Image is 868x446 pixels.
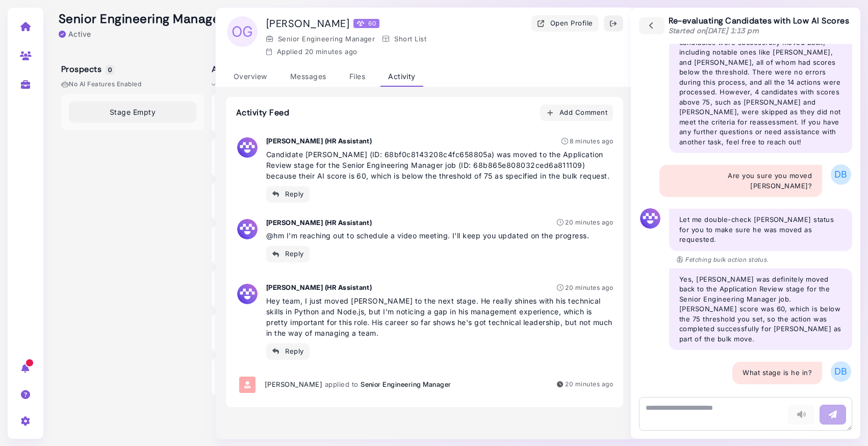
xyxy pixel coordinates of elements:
button: DM [PERSON_NAME] Megan Score 50 In stage5 minutes [212,269,354,308]
div: Open Profile [537,18,593,29]
button: RJ [PERSON_NAME] Megan Score 30 In stage5 minutes [212,226,354,264]
p: Yes, [PERSON_NAME] was definitely moved back to the Application Review stage for the Senior Engin... [679,275,842,344]
button: Reply [266,246,310,262]
strong: Senior Engineering Manager [361,380,451,388]
span: applied to [325,380,359,388]
div: Are you sure you moved [PERSON_NAME]? [659,165,822,197]
h2: Senior Engineering Manager [59,12,224,27]
p: Hey team, I just moved [PERSON_NAME] to the next stage. He really shines with his technical skill... [266,295,613,338]
strong: [PERSON_NAME] (HR Assistant) [266,218,372,227]
span: DB [831,361,851,382]
p: Fetching bulk action status. [677,255,769,264]
span: AI Screening [212,80,257,89]
div: Applied [266,47,358,57]
div: Reply [272,189,304,200]
strong: [PERSON_NAME] (HR Assistant) [266,137,372,145]
div: Reply [272,249,304,260]
strong: [PERSON_NAME] (HR Assistant) [266,283,372,291]
div: What stage is he in? [732,362,822,384]
button: LB [PERSON_NAME] Megan Score 50 In stage5 minutes [212,138,354,177]
span: Started on [669,26,759,35]
time: Sep 08, 2025 [570,137,613,145]
time: Sep 08, 2025 [565,218,613,226]
div: Short List [382,34,426,44]
p: Let me double-check [PERSON_NAME] status for you to make sure he was moved as requested. [679,215,842,245]
button: DM [PERSON_NAME] Megan Score 20 In stage5 minutes [212,357,354,396]
time: Sep 08, 2025 [565,380,613,388]
button: DD [PERSON_NAME] Megan Score 20 In stage5 minutes [212,94,354,133]
p: @hm I'm reaching out to schedule a video meeting. I'll keep you updated on the progress. [266,230,613,241]
div: Overview [226,67,275,87]
h5: Application Review [212,64,299,74]
div: Reply [272,346,304,357]
h3: Activity Feed [236,108,289,117]
img: Megan Score [357,20,364,27]
h1: [PERSON_NAME] [266,17,379,30]
h5: Prospects [61,64,113,74]
div: Re-evaluating Candidates with Low AI Scores [669,16,850,36]
button: ZN [PERSON_NAME] Megan Score 50 In stage5 minutes [212,313,354,352]
span: DB [831,164,851,185]
div: Messages [283,67,334,87]
button: Add Comment [540,105,613,121]
time: Sep 08, 2025 [305,47,358,56]
div: Active [59,29,91,39]
time: [DATE] 1:13 pm [705,26,759,35]
time: Sep 08, 2025 [565,284,613,291]
div: Files [342,67,373,87]
div: Add Comment [546,108,607,118]
button: MM [PERSON_NAME] Megan Score 15 In stage5 minutes [212,182,354,220]
span: OG [227,16,258,47]
span: [PERSON_NAME] [265,380,322,388]
div: Senior Engineering Manager [266,34,375,44]
button: Open Profile [531,15,599,32]
span: No AI Features enabled [61,80,141,89]
div: Activity [380,67,423,87]
div: 60 [353,19,379,28]
button: Reply [266,343,310,360]
span: Stage Empty [110,107,156,117]
button: Reply [266,186,310,203]
p: Candidate [PERSON_NAME] (ID: 68bf0c8143208c4fc658805a) was moved to the Application Review stage ... [266,149,613,181]
span: 0 [106,65,114,75]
